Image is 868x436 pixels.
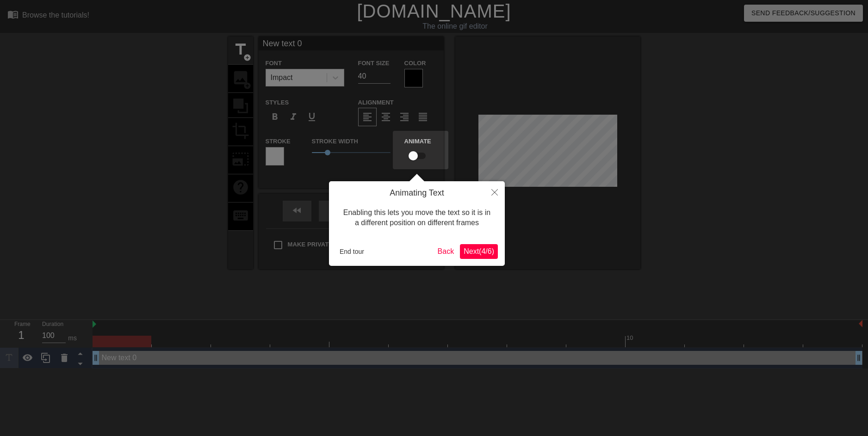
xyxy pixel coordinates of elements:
button: End tour [336,245,368,258]
div: Enabling this lets you move the text so it is in a different position on different frames [336,198,498,238]
span: Next ( 4 / 6 ) [464,247,494,255]
button: Next [460,244,498,259]
h4: Animating Text [336,188,498,198]
button: Back [434,244,458,259]
button: Close [484,181,505,203]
